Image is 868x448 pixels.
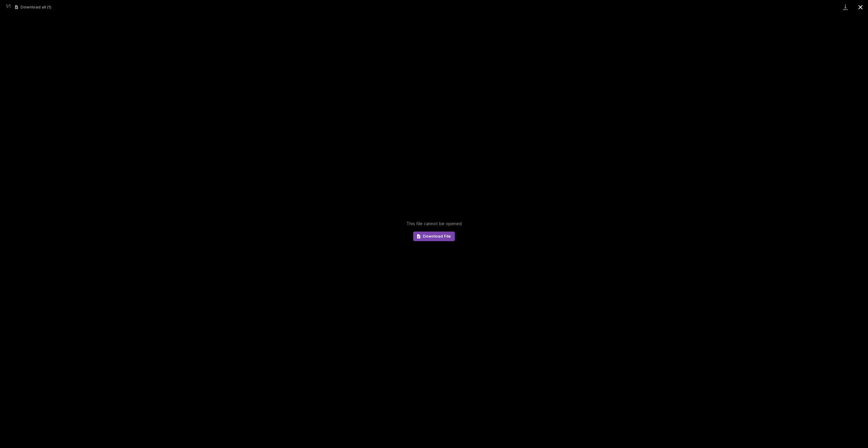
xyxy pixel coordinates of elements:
span: This file cannot be opened [406,221,462,227]
span: 1 [6,4,8,9]
button: Download all (1) [15,5,51,9]
span: Download File [423,234,451,238]
span: 1 [9,4,11,9]
a: Download File [413,232,455,241]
